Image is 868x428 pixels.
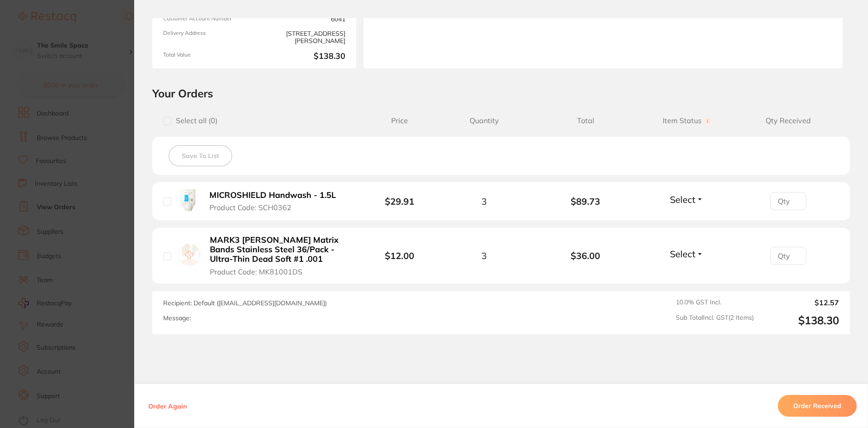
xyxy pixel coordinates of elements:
[152,87,850,100] h2: Your Orders
[385,250,414,261] b: $12.00
[163,30,251,44] span: Delivery Address
[207,235,353,276] button: MARK3 [PERSON_NAME] Matrix Bands Stainless Steel 36/Pack - Ultra-Thin Dead Soft #1 .001 Product C...
[207,190,346,212] button: MICROSHIELD Handwash - 1.5L Product Code: SCH0362
[667,194,706,205] button: Select
[761,298,839,307] output: $12.57
[163,314,191,322] label: Message:
[481,196,487,207] span: 3
[535,196,636,207] b: $89.73
[209,191,336,200] b: MICROSHIELD Handwash - 1.5L
[385,196,414,207] b: $29.91
[737,116,839,125] span: Qty Received
[169,145,232,166] button: Save To List
[258,15,345,23] span: 6041
[667,248,706,260] button: Select
[670,194,695,205] span: Select
[178,189,200,211] img: MICROSHIELD Handwash - 1.5L
[770,247,806,265] input: Qty
[770,192,806,210] input: Qty
[258,30,345,44] span: [STREET_ADDRESS][PERSON_NAME]
[535,116,636,125] span: Total
[178,244,200,266] img: MARK3 Tofflemire Matrix Bands Stainless Steel 36/Pack - Ultra-Thin Dead Soft #1 .001
[171,116,218,125] span: Select all ( 0 )
[636,116,738,125] span: Item Status
[210,236,350,264] b: MARK3 [PERSON_NAME] Matrix Bands Stainless Steel 36/Pack - Ultra-Thin Dead Soft #1 .001
[210,268,302,276] span: Product Code: MK81001DS
[366,116,433,125] span: Price
[778,395,857,417] button: Order Received
[145,402,189,410] button: Order Again
[535,250,636,261] b: $36.00
[670,248,695,260] span: Select
[163,299,327,307] span: Recipient: Default ( [EMAIL_ADDRESS][DOMAIN_NAME] )
[481,250,487,261] span: 3
[676,298,754,307] span: 10.0 % GST Incl.
[209,203,291,212] span: Product Code: SCH0362
[676,314,754,327] span: Sub Total Incl. GST ( 2 Items)
[163,52,251,61] span: Total Value
[163,15,251,23] span: Customer Account Number
[258,52,345,61] b: $138.30
[433,116,535,125] span: Quantity
[761,314,839,327] output: $138.30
